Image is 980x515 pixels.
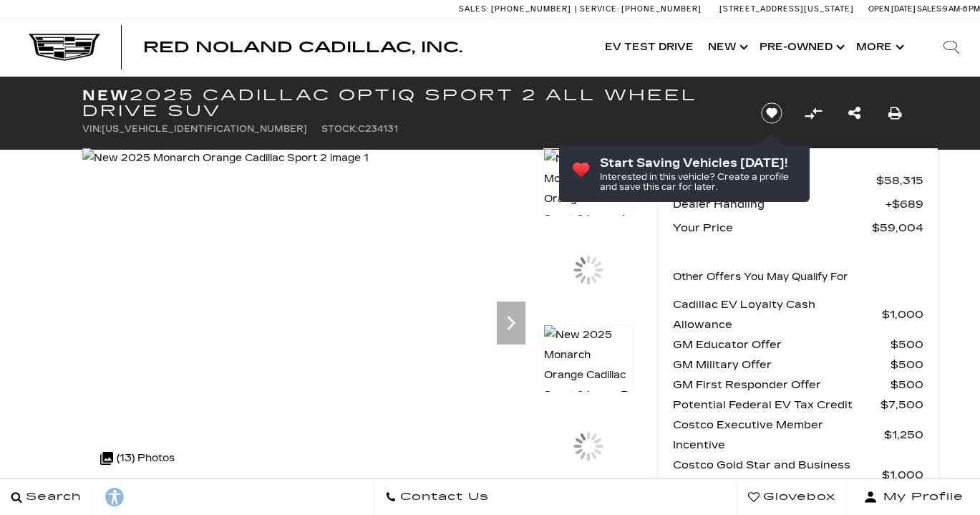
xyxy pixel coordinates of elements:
[459,4,489,14] span: Sales:
[802,102,824,124] button: Compare Vehicle
[673,218,872,238] span: Your Price
[880,395,923,415] span: $7,500
[491,4,571,14] span: [PHONE_NUMBER]
[673,267,848,287] p: Other Offers You May Qualify For
[847,479,980,515] button: Open user profile menu
[673,395,880,415] span: Potential Federal EV Tax Credit
[876,170,923,191] span: $58,315
[673,294,923,334] a: Cadillac EV Loyalty Cash Allowance $1,000
[868,4,916,14] span: Open [DATE]
[882,465,923,485] span: $1,000
[673,375,923,395] a: GM First Responder Offer $500
[673,355,891,375] span: GM Military Offer
[358,124,398,134] span: C234131
[673,395,923,415] a: Potential Federal EV Tax Credit $7,500
[673,455,923,495] a: Costco Gold Star and Business Member Incentive $1,000
[82,148,369,168] img: New 2025 Monarch Orange Cadillac Sport 2 image 1
[756,102,787,125] button: Save vehicle
[397,487,489,507] span: Contact Us
[760,487,835,507] span: Glovebox
[673,355,923,375] a: GM Military Offer $500
[673,375,891,395] span: GM First Responder Offer
[621,4,702,14] span: [PHONE_NUMBER]
[93,441,182,476] div: (13) Photos
[891,355,923,375] span: $500
[497,302,525,345] div: Next
[886,194,923,214] span: $689
[143,40,462,54] a: Red Noland Cadillac, Inc.
[888,103,902,123] a: Print this New 2025 Cadillac OPTIQ Sport 2 All Wheel Drive SUV
[673,334,891,355] span: GM Educator Offer
[943,4,980,14] span: 9 AM-6 PM
[673,415,923,455] a: Costco Executive Member Incentive $1,250
[849,19,908,76] button: More
[575,5,705,13] a: Service: [PHONE_NUMBER]
[737,479,847,515] a: Glovebox
[673,334,923,355] a: GM Educator Offer $500
[22,487,82,507] span: Search
[673,170,923,191] a: MSRP $58,315
[598,19,701,76] a: EV Test Drive
[102,124,307,134] span: [US_VEHICLE_IDENTIFICATION_NUMBER]
[891,375,923,395] span: $500
[543,148,634,230] img: New 2025 Monarch Orange Cadillac Sport 2 image 1
[701,19,752,76] a: New
[82,87,130,104] strong: New
[884,425,923,445] span: $1,250
[673,455,882,495] span: Costco Gold Star and Business Member Incentive
[673,294,882,334] span: Cadillac EV Loyalty Cash Allowance
[917,4,943,14] span: Sales:
[673,194,923,214] a: Dealer Handling $689
[321,124,358,134] span: Stock:
[374,479,500,515] a: Contact Us
[543,324,634,406] img: New 2025 Monarch Orange Cadillac Sport 2 image 3
[878,487,964,507] span: My Profile
[673,170,876,191] span: MSRP
[29,34,100,61] img: Cadillac Dark Logo with Cadillac White Text
[752,19,849,76] a: Pre-Owned
[143,39,462,56] span: Red Noland Cadillac, Inc.
[719,4,854,14] a: [STREET_ADDRESS][US_STATE]
[673,218,923,238] a: Your Price $59,004
[673,194,886,214] span: Dealer Handling
[580,4,619,14] span: Service:
[882,304,923,324] span: $1,000
[872,218,923,238] span: $59,004
[82,87,737,119] h1: 2025 Cadillac OPTIQ Sport 2 All Wheel Drive SUV
[459,5,575,13] a: Sales: [PHONE_NUMBER]
[673,415,884,455] span: Costco Executive Member Incentive
[891,334,923,355] span: $500
[82,124,102,134] span: VIN:
[848,103,860,123] a: Share this New 2025 Cadillac OPTIQ Sport 2 All Wheel Drive SUV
